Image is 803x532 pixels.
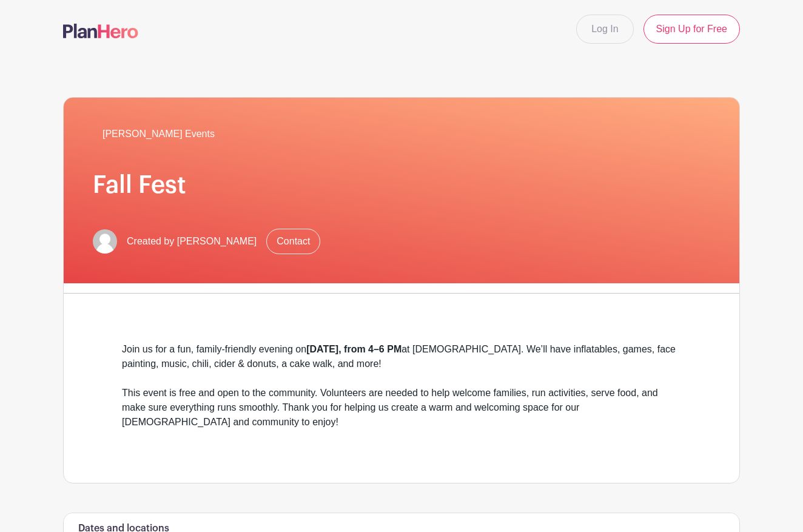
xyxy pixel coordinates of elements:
img: default-ce2991bfa6775e67f084385cd625a349d9dcbb7a52a09fb2fda1e96e2d18dcdb.png [93,229,117,254]
span: [PERSON_NAME] Events [102,127,215,141]
a: Sign Up for Free [643,15,740,44]
div: Join us for a fun, family-friendly evening on at [DEMOGRAPHIC_DATA]. We’ll have inflatables, game... [122,342,681,386]
div: This event is free and open to the community. Volunteers are needed to help welcome families, run... [122,386,681,444]
strong: [DATE], from 4–6 PM [306,344,401,354]
a: Log In [576,15,633,44]
img: logo-507f7623f17ff9eddc593b1ce0a138ce2505c220e1c5a4e2b4648c50719b7d32.svg [63,24,138,38]
a: Contact [266,229,320,254]
h1: Fall Fest [93,170,710,200]
span: Created by [PERSON_NAME] [127,234,257,249]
